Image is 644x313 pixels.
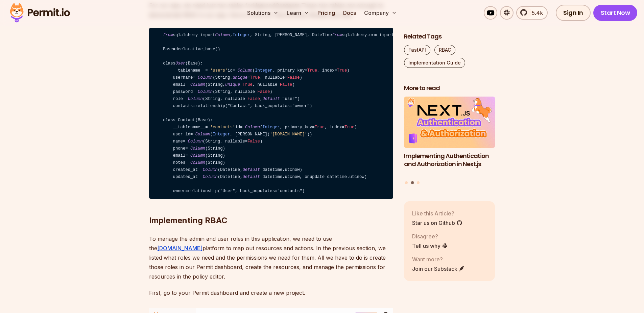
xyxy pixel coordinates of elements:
a: Join our Substack [412,264,465,272]
img: Implementing Authentication and Authorization in Next.js [404,97,495,148]
span: from [163,33,173,37]
span: Column [203,175,218,179]
span: = [173,47,175,52]
span: User [175,61,185,66]
span: True [344,125,354,130]
span: True [250,75,260,80]
a: Sign In [556,5,591,21]
span: Column [195,132,210,137]
span: = [198,167,200,172]
span: = [277,82,280,87]
span: unique [233,75,247,80]
span: = [193,75,195,80]
span: = [190,132,193,137]
span: = [260,167,262,172]
a: Tell us why [412,241,448,250]
span: = [240,82,242,87]
span: False [287,75,300,80]
span: Column [203,167,218,172]
h2: Implementing RBAC [149,188,393,226]
span: = [185,146,188,151]
span: = [205,68,208,73]
button: Solutions [244,6,281,20]
span: True [337,68,347,73]
span: Column [190,153,205,158]
span: Integer [213,132,230,137]
span: = [335,68,337,73]
span: from [332,33,342,37]
span: default [242,175,260,179]
button: Learn [284,6,312,20]
span: = [325,175,327,179]
span: True [315,125,325,130]
span: default [242,167,260,172]
button: Company [361,6,400,20]
span: = [260,175,262,179]
span: = [255,89,257,94]
button: Go to slide 3 [417,181,420,184]
span: 5.4k [528,9,543,17]
a: Star us on Github [412,218,462,227]
span: Column [245,125,260,130]
span: = [280,97,282,101]
span: Column [215,33,230,37]
span: = [245,97,247,101]
span: 'users' [210,68,228,73]
span: Integer [262,125,280,130]
p: Disagree? [412,232,448,240]
span: = [342,125,344,130]
p: First, go to your Permit dashboard and create a new project. [149,288,393,297]
a: 5.4k [516,6,548,20]
span: = [285,75,287,80]
span: False [280,82,292,87]
button: Go to slide 1 [405,181,408,184]
span: Column [198,89,213,94]
span: 'contacts' [210,125,235,130]
span: = [185,153,188,158]
span: default [262,97,280,101]
a: Start Now [593,5,638,21]
span: = [312,125,314,130]
span: = [305,68,307,73]
p: To manage the admin and user roles in this application, we need to use the platform to map out re... [149,234,393,281]
li: 2 of 3 [404,97,495,177]
span: = [183,97,185,101]
span: Column [190,82,205,87]
span: = [247,75,250,80]
h2: Related Tags [404,32,495,41]
span: = [290,104,292,108]
a: Implementation Guide [404,58,465,68]
span: = [240,125,242,130]
a: RBAC [434,45,455,55]
img: Permit logo [7,1,73,24]
span: = [193,104,195,108]
p: Want more? [412,255,465,263]
span: Column [238,68,253,73]
a: Docs [340,6,359,20]
span: = [183,139,185,144]
span: = [185,160,188,165]
span: Column [190,160,205,165]
span: Integer [233,33,250,37]
span: unique [225,82,240,87]
span: True [242,82,252,87]
span: '[DOMAIN_NAME]' [270,132,307,137]
span: Column [190,146,205,151]
span: = [185,189,188,193]
a: Implementing Authentication and Authorization in Next.jsImplementing Authentication and Authoriza... [404,97,495,177]
code: sqlalchemy import , , String, [PERSON_NAME], DateTime sqlalchemy.orm import relationship, declara... [149,28,393,199]
button: Go to slide 2 [411,181,414,184]
span: = [185,82,188,87]
span: = [193,89,195,94]
span: True [307,68,317,73]
h2: More to read [404,84,495,93]
span: = [205,125,208,130]
span: False [258,89,270,94]
span: = [198,175,200,179]
p: Like this Article? [412,209,462,217]
a: [DOMAIN_NAME] [157,245,202,252]
span: = [233,68,235,73]
a: FastAPI [404,45,430,55]
h3: Implementing Authentication and Authorization in Next.js [404,152,495,168]
span: Column [188,97,203,101]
